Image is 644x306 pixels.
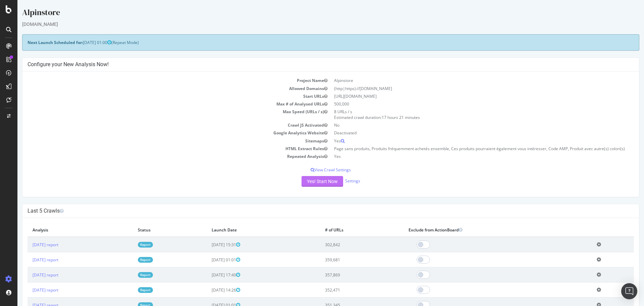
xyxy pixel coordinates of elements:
[313,121,616,129] td: No
[120,257,136,263] a: Report
[303,223,386,237] th: # of URLs
[364,115,402,120] span: 17 hours 21 minutes
[10,223,115,237] th: Analysis
[10,100,313,108] td: Max # of Analysed URLs
[313,77,616,84] td: Alpinstore
[313,100,616,108] td: 500,000
[194,257,223,263] span: [DATE] 01:01
[10,145,313,152] td: HTML Extract Rules
[10,77,313,84] td: Project Name
[313,92,616,100] td: [URL][DOMAIN_NAME]
[303,237,386,252] td: 302,842
[10,167,616,173] p: View Crawl Settings
[5,21,622,28] div: [DOMAIN_NAME]
[313,129,616,137] td: Deactivated
[10,85,313,92] td: Allowed Domains
[65,40,94,45] span: [DATE] 01:00
[120,272,136,278] a: Report
[328,178,343,184] a: Settings
[194,272,223,278] span: [DATE] 17:40
[115,223,189,237] th: Status
[10,152,313,160] td: Repeated Analysis
[621,283,637,299] div: Open Intercom Messenger
[15,287,41,293] a: [DATE] report
[10,137,313,145] td: Sitemaps
[386,223,574,237] th: Exclude from ActionBoard
[303,267,386,282] td: 357,869
[10,121,313,129] td: Crawl JS Activated
[10,40,65,45] strong: Next Launch Scheduled for:
[284,176,326,187] button: Yes! Start Now
[10,129,313,137] td: Google Analytics Website
[303,282,386,298] td: 352,471
[10,92,313,100] td: Start URLs
[303,252,386,267] td: 359,681
[10,61,616,68] h4: Configure your New Analysis Now!
[10,108,313,121] td: Max Speed (URLs / s)
[313,85,616,92] td: (http|https)://[DOMAIN_NAME]
[15,257,41,263] a: [DATE] report
[15,242,41,248] a: [DATE] report
[189,223,303,237] th: Launch Date
[313,152,616,160] td: Yes
[194,242,223,248] span: [DATE] 15:31
[313,137,616,145] td: Yes
[10,208,616,214] h4: Last 5 Crawls
[313,108,616,121] td: 8 URLs / s Estimated crawl duration:
[5,7,622,21] div: Alpinstore
[194,287,223,293] span: [DATE] 14:26
[15,272,41,278] a: [DATE] report
[120,242,136,248] a: Report
[120,287,136,293] a: Report
[313,145,616,152] td: Page sans produits, Produits fréquemment achetés ensemble, Ces produits pourraient également vous...
[5,34,622,51] div: (Repeat Mode)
